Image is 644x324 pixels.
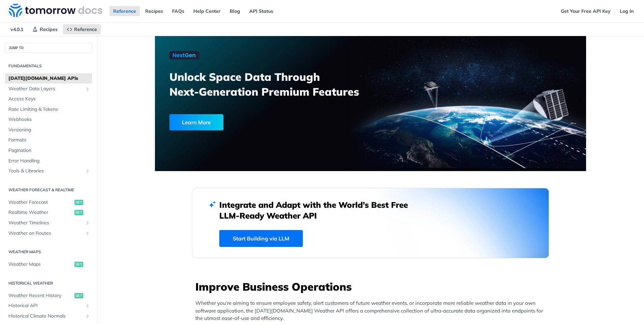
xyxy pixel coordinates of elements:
[5,145,92,156] a: Pagination
[190,6,224,16] a: Help Center
[85,168,90,174] button: Show subpages for Tools & Libraries
[85,220,90,226] button: Show subpages for Weather Timelines
[168,6,188,16] a: FAQs
[195,299,549,322] p: Whether you’re aiming to ensure employee safety, alert customers of future weather events, or inc...
[8,209,73,216] span: Realtime Weather
[5,187,92,193] h2: Weather Forecast & realtime
[5,43,92,53] button: JUMP TO
[169,69,378,99] h3: Unlock Space Data Through Next-Generation Premium Features
[8,75,90,82] span: [DATE][DOMAIN_NAME] APIs
[8,302,83,309] span: Historical API
[85,303,90,309] button: Show subpages for Historical API
[109,6,140,16] a: Reference
[8,96,90,102] span: Access Keys
[8,261,73,268] span: Weather Maps
[5,197,92,207] a: Weather Forecastget
[74,210,83,215] span: get
[219,199,418,221] h2: Integrate and Adapt with the World’s Best Free LLM-Ready Weather API
[8,147,90,154] span: Pagination
[8,86,83,92] span: Weather Data Layers
[169,51,199,59] img: NextGen
[195,279,549,294] h3: Improve Business Operations
[616,6,637,16] a: Log In
[5,84,92,94] a: Weather Data LayersShow subpages for Weather Data Layers
[29,24,61,34] a: Recipes
[5,135,92,145] a: Formats
[40,26,58,32] span: Recipes
[8,230,83,237] span: Weather on Routes
[5,311,92,321] a: Historical Climate NormalsShow subpages for Historical Climate Normals
[74,262,83,267] span: get
[85,86,90,92] button: Show subpages for Weather Data Layers
[557,6,614,16] a: Get Your Free API Key
[8,292,73,299] span: Weather Recent History
[5,249,92,255] h2: Weather Maps
[5,94,92,104] a: Access Keys
[8,313,83,320] span: Historical Climate Normals
[8,127,90,133] span: Versioning
[5,259,92,269] a: Weather Mapsget
[8,158,90,164] span: Error Handling
[5,115,92,125] a: Webhooks
[7,24,27,34] span: v4.0.1
[169,114,223,130] div: Learn More
[74,293,83,298] span: get
[5,73,92,84] a: [DATE][DOMAIN_NAME] APIs
[219,230,303,247] a: Start Building via LLM
[63,24,101,34] a: Reference
[5,166,92,176] a: Tools & LibrariesShow subpages for Tools & Libraries
[246,6,277,16] a: API Status
[5,280,92,286] h2: Historical Weather
[9,4,102,17] img: Tomorrow.io Weather API Docs
[5,156,92,166] a: Error Handling
[8,168,83,174] span: Tools & Libraries
[8,106,90,113] span: Rate Limiting & Tokens
[85,231,90,236] button: Show subpages for Weather on Routes
[74,200,83,205] span: get
[8,199,73,206] span: Weather Forecast
[85,314,90,319] button: Show subpages for Historical Climate Normals
[5,125,92,135] a: Versioning
[5,301,92,311] a: Historical APIShow subpages for Historical API
[5,228,92,238] a: Weather on RoutesShow subpages for Weather on Routes
[8,137,90,143] span: Formats
[5,291,92,301] a: Weather Recent Historyget
[8,220,83,226] span: Weather Timelines
[5,104,92,115] a: Rate Limiting & Tokens
[141,6,167,16] a: Recipes
[8,116,90,123] span: Webhooks
[5,207,92,218] a: Realtime Weatherget
[226,6,244,16] a: Blog
[169,114,336,130] a: Learn More
[5,218,92,228] a: Weather TimelinesShow subpages for Weather Timelines
[74,26,97,32] span: Reference
[5,63,92,69] h2: Fundamentals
